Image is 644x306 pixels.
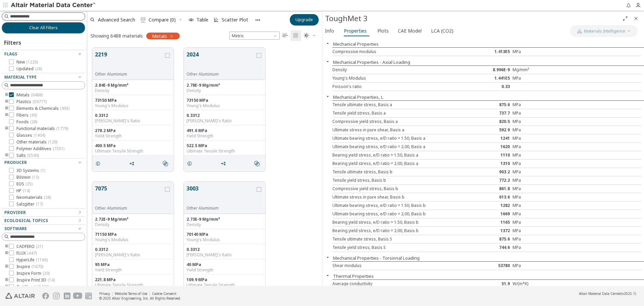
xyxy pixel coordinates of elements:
[186,72,255,77] div: Other Aluminium
[322,59,333,64] button: Close
[513,178,564,183] div: MPa
[461,211,513,217] div: 1669
[31,92,43,98] span: ( 6488 )
[4,51,17,57] span: Flags
[322,41,333,46] button: Close
[461,152,513,158] div: 1110
[332,76,461,81] div: Young's Modulus
[35,66,42,72] span: ( 28 )
[332,203,461,208] div: Ultimate bearing stress, e/D ratio = 1.50, Basis b
[36,244,43,249] span: ( 21 )
[197,17,208,22] span: Table
[377,26,389,36] span: Plots
[87,43,322,286] div: grid
[4,264,9,269] i: toogle group
[16,271,50,276] span: Inspire Form
[16,264,43,269] span: Inspire
[229,32,280,40] div: Unit System
[41,168,45,173] span: ( 1 )
[186,98,263,103] div: 73150 MPa
[149,17,176,22] span: Compare (0)
[513,194,564,200] div: MPa
[4,244,9,249] i: toogle group
[254,161,260,166] i: 
[95,184,164,206] button: 7075
[325,13,620,24] div: ToughMet 3
[95,72,164,77] div: Other Aluminium
[2,22,85,34] button: Clear All Filters
[95,222,171,227] div: Density
[98,17,135,22] span: Advanced Search
[32,264,43,269] span: ( 1670 )
[95,206,164,211] div: Other Aluminium
[461,102,513,107] div: 875.6
[332,144,461,149] div: Ultimate bearing stress, e/D ratio = 2.00, Basis a
[34,132,45,138] span: ( 1404 )
[332,84,461,89] div: Poisson's ratio
[36,201,43,207] span: ( 17 )
[184,157,198,170] button: Details
[95,262,171,267] div: 95 MPa
[186,282,263,288] div: Ultimate Tensile Strength
[16,113,37,118] span: Fibers
[513,152,564,158] div: MPa
[398,26,422,36] span: CAE Model
[513,281,564,287] div: W/(m*K)
[4,210,26,215] span: Provider
[99,291,110,296] a: Privacy
[16,257,48,263] span: HyperLife
[513,211,564,217] div: MPa
[95,217,171,222] div: 2.72E-9 Mg/mm³
[513,119,564,124] div: MPa
[290,30,301,41] button: Tile View
[4,99,9,104] i: toogle group
[2,50,85,58] button: Flags
[584,29,625,34] span: Materials Intelligence
[95,88,171,93] div: Density
[461,245,513,250] div: 744.6
[186,247,263,252] div: 0.3312
[186,232,263,237] div: 70140 MPa
[95,103,171,108] div: Young's Modulus
[95,282,171,288] div: Ultimate Tensile Strength
[186,83,263,88] div: 2.78E-9 Mg/mm³
[16,244,43,249] span: CADFEKO
[461,136,513,141] div: 1241
[163,161,168,166] i: 
[332,111,461,116] div: Tensile yield stress, Basis a
[332,169,461,175] div: Tensile ultimate stress, Basis b
[16,284,49,290] span: OptiStruct
[152,33,167,39] span: Metals
[4,153,9,158] i: toogle group
[186,148,263,154] div: Ultimate Tensile Strength
[16,181,33,187] span: EOS
[461,144,513,149] div: 1620
[513,102,564,107] div: MPa
[27,152,39,158] span: ( 5540 )
[290,14,319,26] button: Upgrade
[95,252,171,258] div: [PERSON_NAME]'s Ratio
[16,153,39,158] span: Salts
[186,113,263,118] div: 0.3312
[513,49,564,54] div: MPa
[126,157,140,170] button: Share
[579,291,621,296] span: Altair Material Data Center
[4,284,9,290] i: toogle group
[333,59,410,65] button: Mechanical Properties - Axial Loading
[631,13,641,24] button: Close
[513,144,564,149] div: MPa
[16,277,55,283] span: Inspire Print 3D
[251,157,265,170] button: Similar search
[16,195,51,200] span: Neomaterials
[461,178,513,183] div: 772.2
[325,26,334,36] span: Info
[16,126,68,131] span: Functional materials
[95,247,171,252] div: 0.3312
[16,66,42,72] span: Updated
[461,111,513,116] div: 737.7
[36,257,48,263] span: ( 1166 )
[4,126,9,131] i: toogle group
[218,157,232,170] button: Share
[513,111,564,116] div: MPa
[186,88,263,93] div: Density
